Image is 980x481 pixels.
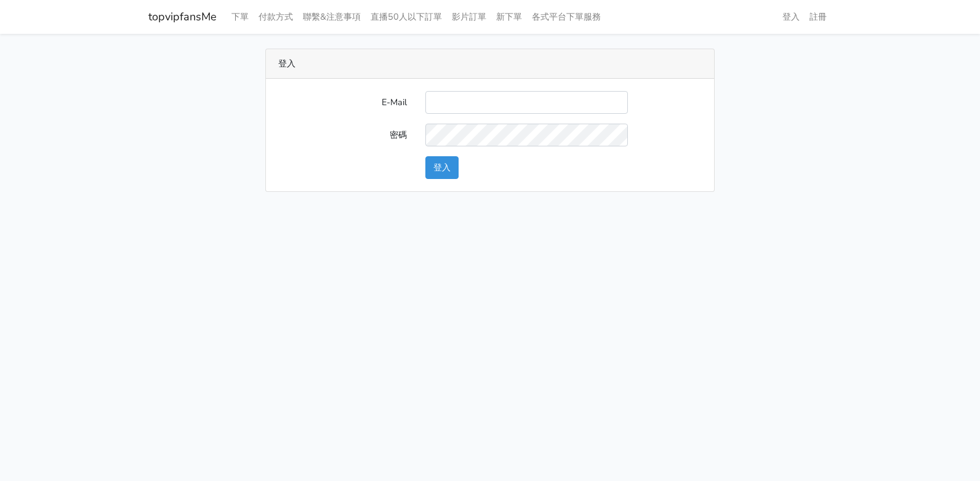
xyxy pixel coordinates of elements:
[777,5,805,29] a: 登入
[366,5,447,29] a: 直播50人以下訂單
[491,5,527,29] a: 新下單
[266,49,714,79] div: 登入
[527,5,606,29] a: 各式平台下單服務
[298,5,366,29] a: 聯繫&注意事項
[227,5,254,29] a: 下單
[148,5,217,29] a: topvipfansMe
[447,5,491,29] a: 影片訂單
[425,156,459,179] button: 登入
[269,91,416,114] label: E-Mail
[254,5,298,29] a: 付款方式
[805,5,832,29] a: 註冊
[269,124,416,146] label: 密碼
